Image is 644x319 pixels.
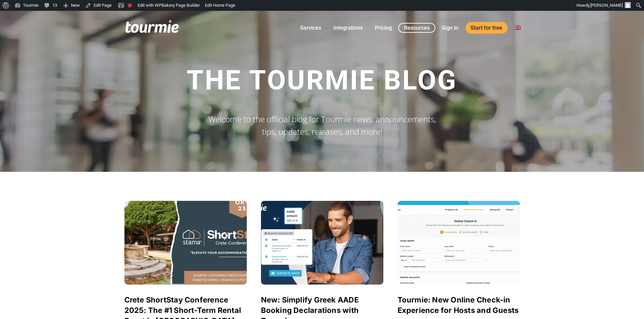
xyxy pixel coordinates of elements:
[328,24,368,32] a: Integrations
[437,24,463,32] a: Sign in
[398,295,519,315] a: Tourmie: New Online Check-in Experience for Hosts and Guests
[398,23,435,33] a: Resources
[208,113,436,137] span: Welcome to the official blog for Tourmie news, announcements, tips, updates, releases, and more!
[295,24,326,32] a: Services
[590,3,623,8] span: [PERSON_NAME]
[370,24,397,32] a: Pricing
[128,3,132,7] div: Needs improvement
[466,22,507,34] a: Start for free
[187,64,457,96] span: The Tourmie Blog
